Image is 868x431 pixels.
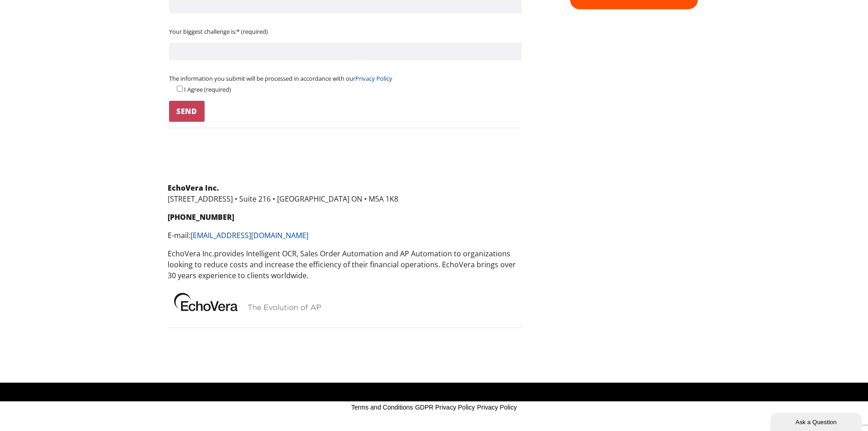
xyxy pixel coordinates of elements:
p: Your biggest challenge is:* (required) [169,26,522,37]
a: Terms and Conditions [351,404,413,411]
strong: [PHONE_NUMBER] [168,212,234,222]
p: The information you submit will be processed in accordance with our I Agree (required) [169,73,522,95]
strong: EchoVera Inc. [168,183,219,193]
a: Privacy Policy [355,74,392,83]
span: - [413,404,415,411]
p: E-mail: [168,230,523,241]
iframe: chat widget [770,411,863,431]
input: Send [169,101,205,122]
p: provides Intelligent OCR, Sales Order Automation and AP Automation to organizations looking to re... [168,248,523,281]
a: [EMAIL_ADDRESS][DOMAIN_NAME] [190,230,308,240]
a: Privacy Policy [477,404,517,411]
span: - [475,404,477,411]
p: [STREET_ADDRESS] • Suite 216 • [GEOGRAPHIC_DATA] ON • M5A 1K8 [168,182,523,204]
b: EchoVera Inc. [168,249,214,259]
a: GDPR Privacy Policy [415,404,475,411]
